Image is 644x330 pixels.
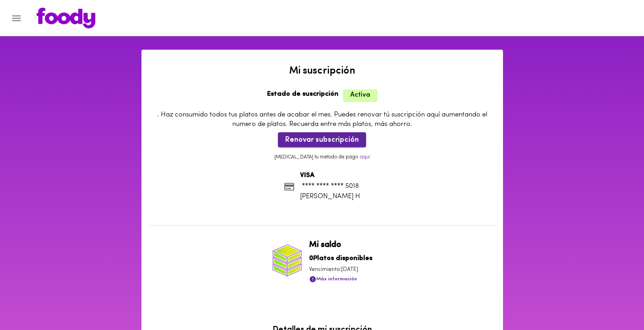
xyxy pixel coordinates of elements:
[309,266,372,274] p: Vencimiento: [DATE]
[300,192,360,201] p: [PERSON_NAME] H
[343,89,377,102] span: Activa
[149,154,496,164] p: [MEDICAL_DATA] tu método de pago
[309,274,357,285] button: Más información
[360,154,370,161] p: aquí
[592,278,635,321] iframe: Messagebird Livechat Widget
[300,172,315,179] b: VISA
[309,241,341,249] b: Mi saldo
[149,110,496,130] p: . Haz consumido todos tus platos antes de acabar el mes. Puedes renovar tú suscripción aquí aumen...
[278,132,366,147] button: Renovar subscripción
[5,7,28,29] button: Menu
[309,255,372,262] b: 0 Platos disponibles
[285,136,359,144] span: Renovar subscripción
[267,91,338,98] b: Estado de suscripción
[37,8,95,28] img: logo.png
[149,66,496,77] h2: Mi suscripción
